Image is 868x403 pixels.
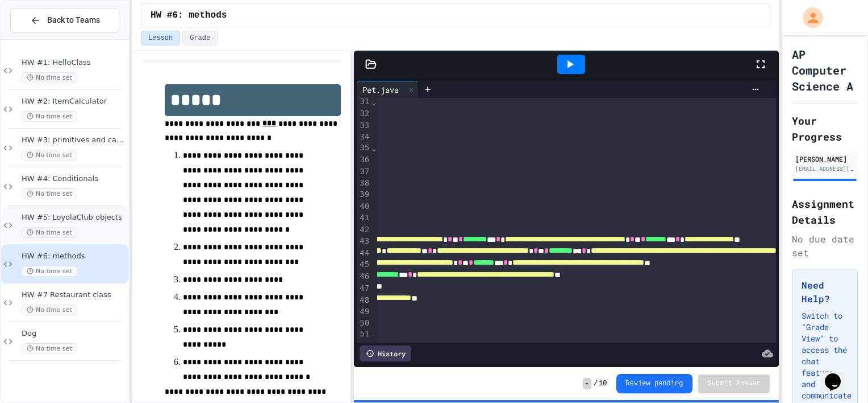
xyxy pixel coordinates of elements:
[371,97,377,106] span: Fold line
[357,166,371,178] div: 37
[357,295,371,307] div: 48
[22,266,77,277] span: No time set
[22,97,126,106] span: HW #2: ItemCalculator
[802,278,848,306] h3: Need Help?
[820,357,857,392] iframe: chat widget
[792,232,858,260] div: No due date set
[357,131,371,143] div: 34
[357,81,419,98] div: Pet.java
[357,201,371,213] div: 40
[357,178,371,189] div: 38
[594,379,598,388] span: /
[22,227,77,238] span: No time set
[792,113,858,145] h2: Your Progress
[22,252,126,261] span: HW #6: methods
[22,329,126,339] span: Dog
[22,290,126,300] span: HW #7 Restaurant class
[357,318,371,329] div: 50
[22,150,77,161] span: No time set
[357,283,371,295] div: 47
[357,259,371,271] div: 45
[357,306,371,318] div: 49
[698,375,770,393] button: Submit Answer
[22,72,77,83] span: No time set
[22,58,126,68] span: HW #1: HelloClass
[583,378,591,389] span: -
[22,111,77,122] span: No time set
[47,14,100,26] span: Back to Teams
[371,143,377,153] span: Fold line
[792,196,858,228] h2: Assignment Details
[151,9,227,22] span: HW #6: methods
[357,154,371,166] div: 36
[357,189,371,201] div: 39
[357,248,371,260] div: 44
[10,8,119,32] button: Back to Teams
[599,379,607,388] span: 10
[182,31,218,46] button: Grade
[616,374,693,393] button: Review pending
[357,328,371,340] div: 51
[357,96,371,108] div: 31
[22,174,126,184] span: HW #4: Conditionals
[357,236,371,248] div: 43
[22,343,77,354] span: No time set
[357,120,371,131] div: 33
[22,213,126,223] span: HW #5: LoyolaClub objects
[22,135,126,145] span: HW #3: primitives and casting
[357,142,371,154] div: 35
[791,5,826,31] div: My Account
[795,154,854,164] div: [PERSON_NAME]
[360,346,411,361] div: History
[795,165,854,173] div: [EMAIL_ADDRESS][DOMAIN_NAME]
[357,108,371,120] div: 32
[707,379,761,388] span: Submit Answer
[357,224,371,236] div: 42
[22,305,77,315] span: No time set
[357,271,371,283] div: 46
[792,46,858,94] h1: AP Computer Science A
[22,188,77,199] span: No time set
[357,84,404,96] div: Pet.java
[357,212,371,224] div: 41
[141,31,180,46] button: Lesson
